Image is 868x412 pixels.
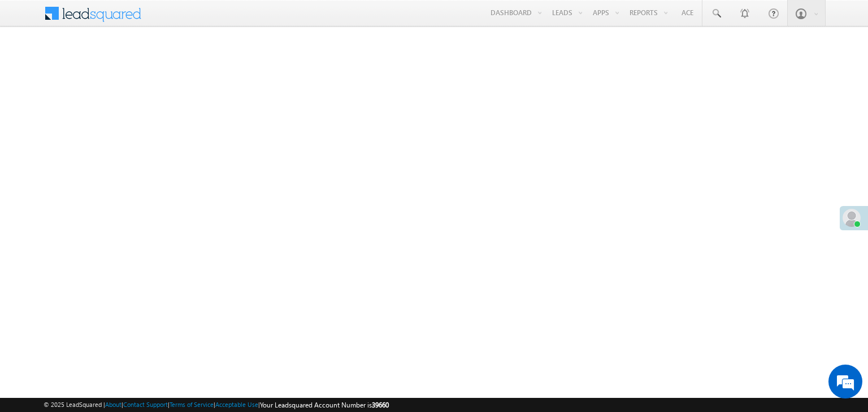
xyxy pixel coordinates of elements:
[215,401,258,408] a: Acceptable Use
[105,401,121,408] a: About
[123,401,168,408] a: Contact Support
[372,401,389,409] span: 39660
[170,401,214,408] a: Terms of Service
[260,401,389,409] span: Your Leadsquared Account Number is
[44,400,389,410] span: © 2025 LeadSquared | | | | |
